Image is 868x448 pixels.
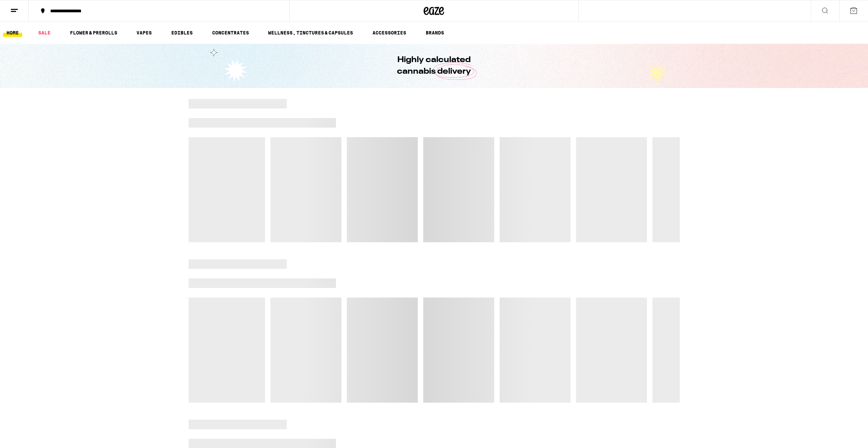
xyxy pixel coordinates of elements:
a: WELLNESS, TINCTURES & CAPSULES [265,29,356,37]
a: SALE [35,29,54,37]
a: HOME [3,29,22,37]
a: VAPES [133,29,155,37]
h1: Highly calculated cannabis delivery [378,54,490,77]
button: BRANDS [422,29,447,37]
a: FLOWER & PREROLLS [67,29,121,37]
a: EDIBLES [168,29,196,37]
a: ACCESSORIES [369,29,410,37]
a: CONCENTRATES [209,29,252,37]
